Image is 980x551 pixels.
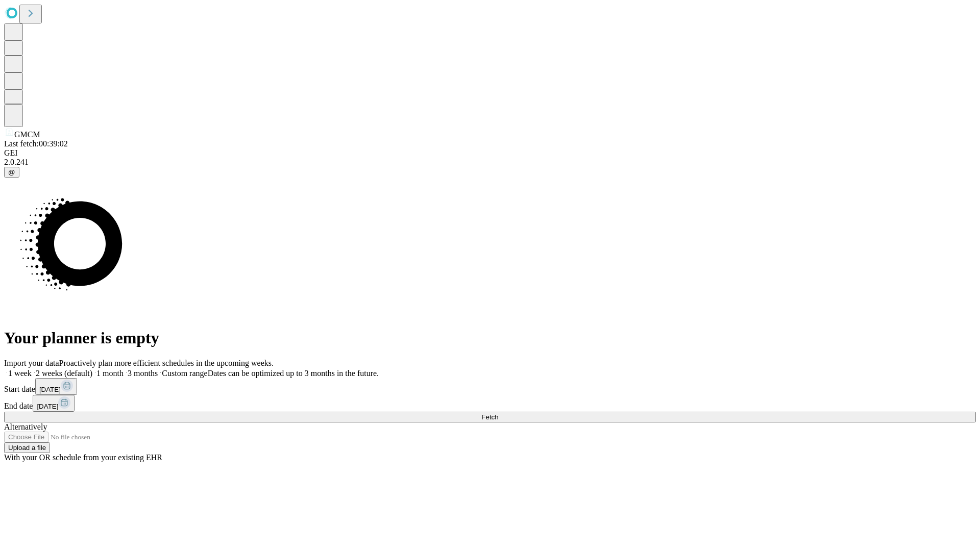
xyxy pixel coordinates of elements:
[162,369,207,378] span: Custom range
[4,329,976,347] h1: Your planner is empty
[4,359,59,367] span: Import your data
[4,422,47,431] span: Alternatively
[208,369,379,378] span: Dates can be optimized up to 3 months in the future.
[4,148,976,158] div: GEI
[4,453,162,462] span: With your OR schedule from your existing EHR
[4,412,976,422] button: Fetch
[8,168,15,176] span: @
[128,369,158,378] span: 3 months
[33,395,75,412] button: [DATE]
[4,139,68,148] span: Last fetch: 00:39:02
[14,130,40,139] span: GMCM
[8,369,32,378] span: 1 week
[4,395,976,412] div: End date
[39,386,61,393] span: [DATE]
[35,378,77,395] button: [DATE]
[37,403,58,410] span: [DATE]
[4,167,19,178] button: @
[59,359,274,367] span: Proactively plan more efficient schedules in the upcoming weeks.
[4,378,976,395] div: Start date
[36,369,92,378] span: 2 weeks (default)
[4,158,976,167] div: 2.0.241
[4,442,50,453] button: Upload a file
[96,369,124,378] span: 1 month
[481,413,498,421] span: Fetch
